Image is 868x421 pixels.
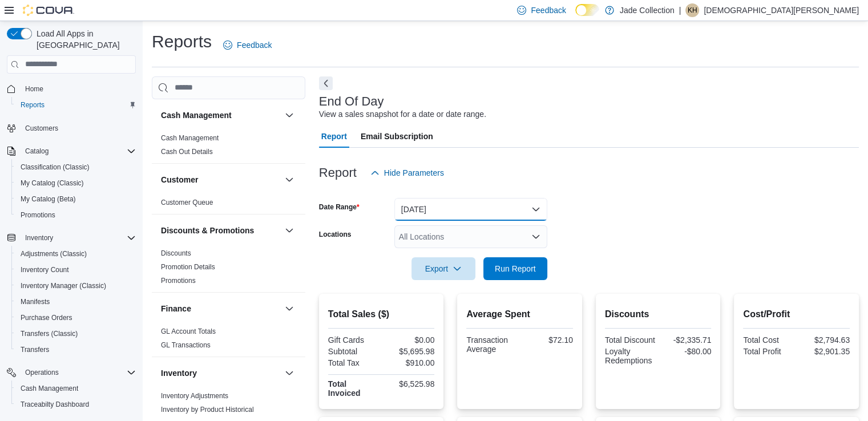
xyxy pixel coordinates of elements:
[21,211,55,220] span: Promotions
[495,263,536,274] span: Run Report
[11,326,140,342] button: Transfers (Classic)
[21,231,58,245] button: Inventory
[383,347,434,356] div: $5,695.98
[21,82,48,96] a: Home
[16,98,136,112] span: Reports
[16,176,88,190] a: My Catalog (Classic)
[418,257,469,280] span: Export
[16,247,91,261] a: Adjustments (Classic)
[21,231,136,245] span: Inventory
[11,159,140,175] button: Classification (Classic)
[25,124,58,133] span: Customers
[531,5,566,16] span: Feedback
[743,307,850,321] h2: Cost/Profit
[161,148,213,156] a: Cash Out Details
[21,400,89,409] span: Traceabilty Dashboard
[16,98,49,112] a: Reports
[21,82,136,96] span: Home
[2,120,140,136] button: Customers
[2,143,140,159] button: Catalog
[328,347,379,356] div: Subtotal
[21,195,76,204] span: My Catalog (Beta)
[32,28,136,51] span: Load All Apps in [GEOGRAPHIC_DATA]
[685,3,699,17] div: Kristen Hardesty
[384,167,444,179] span: Hide Parameters
[660,347,711,356] div: -$80.00
[282,366,296,380] button: Inventory
[16,160,136,174] span: Classification (Classic)
[799,335,850,345] div: $2,794.63
[383,335,434,345] div: $0.00
[16,311,136,325] span: Purchase Orders
[16,192,80,206] a: My Catalog (Beta)
[319,230,352,239] label: Locations
[161,133,219,143] span: Cash Management
[319,203,360,212] label: Date Range
[16,295,136,309] span: Manifests
[21,297,50,306] span: Manifests
[383,379,434,388] div: $6,525.98
[466,307,573,321] h2: Average Spent
[161,147,213,156] span: Cash Out Details
[11,380,140,396] button: Cash Management
[161,406,254,414] a: Inventory by Product Historical
[2,80,140,97] button: Home
[16,279,111,293] a: Inventory Manager (Classic)
[483,257,547,280] button: Run Report
[161,327,216,335] a: GL Account Totals
[11,207,140,223] button: Promotions
[161,110,232,121] h3: Cash Management
[11,97,140,113] button: Reports
[161,198,213,207] span: Customer Queue
[466,335,517,354] div: Transaction Average
[21,144,136,158] span: Catalog
[161,392,228,400] a: Inventory Adjustments
[11,396,140,412] button: Traceabilty Dashboard
[16,343,136,357] span: Transfers
[16,382,136,395] span: Cash Management
[152,131,305,163] div: Cash Management
[16,327,136,341] span: Transfers (Classic)
[161,225,254,236] h3: Discounts & Promotions
[319,95,384,108] h3: End Of Day
[161,367,197,379] h3: Inventory
[11,310,140,326] button: Purchase Orders
[152,246,305,292] div: Discounts & Promotions
[605,347,656,365] div: Loyalty Redemptions
[282,302,296,315] button: Finance
[743,347,794,356] div: Total Profit
[16,398,94,411] a: Traceabilty Dashboard
[161,277,196,285] a: Promotions
[688,3,697,17] span: KH
[282,108,296,122] button: Cash Management
[21,122,63,135] a: Customers
[16,263,136,277] span: Inventory Count
[16,343,54,357] a: Transfers
[16,247,136,261] span: Adjustments (Classic)
[152,196,305,214] div: Customer
[152,325,305,357] div: Finance
[16,208,60,222] a: Promotions
[21,249,87,258] span: Adjustments (Classic)
[161,134,219,142] a: Cash Management
[328,358,379,367] div: Total Tax
[21,345,49,354] span: Transfers
[21,265,69,274] span: Inventory Count
[366,161,449,184] button: Hide Parameters
[328,335,379,345] div: Gift Cards
[11,294,140,310] button: Manifests
[21,281,106,290] span: Inventory Manager (Classic)
[161,303,191,314] h3: Finance
[25,147,49,156] span: Catalog
[161,110,280,121] button: Cash Management
[23,5,74,16] img: Cova
[161,249,191,257] a: Discounts
[2,365,140,380] button: Operations
[161,225,280,236] button: Discounts & Promotions
[25,233,53,242] span: Inventory
[161,303,280,314] button: Finance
